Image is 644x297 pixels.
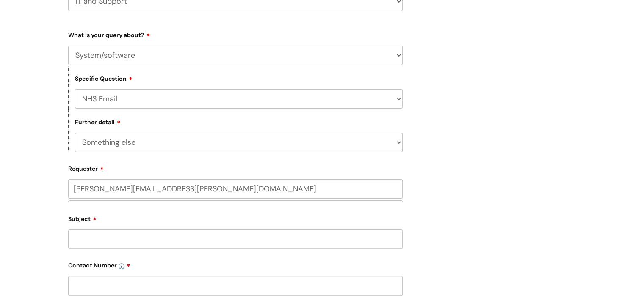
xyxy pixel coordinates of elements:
[68,179,403,199] input: Email
[68,162,403,172] label: Requester
[68,213,403,223] label: Subject
[68,29,403,39] label: What is your query about?
[119,263,124,269] img: info-icon.svg
[68,200,403,220] input: Your Name
[75,74,133,82] label: Specific Question
[68,259,403,269] label: Contact Number
[75,117,121,126] label: Further detail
